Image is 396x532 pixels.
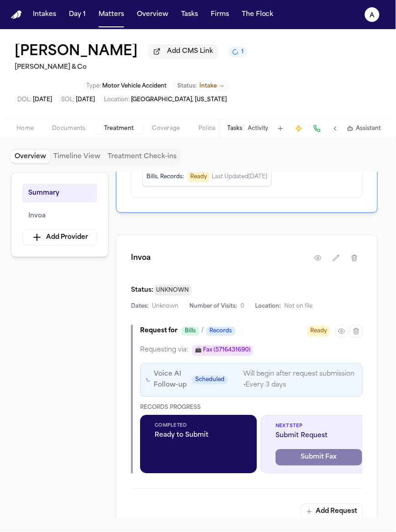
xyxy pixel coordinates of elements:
button: The Flock [238,6,277,23]
button: Edit Location: Pasadena, Texas [101,95,229,104]
span: Location : [104,97,130,103]
span: Status: [177,83,197,90]
span: 1 [241,48,244,56]
span: Scheduled [192,376,228,385]
button: Tasks [177,6,202,23]
button: Intakes [29,6,60,23]
span: Not on file [284,303,313,310]
button: Make a Call [311,122,323,135]
span: Request for [140,327,177,336]
span: Records Progress [140,405,201,411]
span: Documents [52,125,86,132]
a: Home [11,10,22,19]
button: 1 active task [229,46,247,57]
span: Treatment [104,125,134,132]
span: Records [206,327,235,336]
span: Bills, Records : [146,173,184,181]
button: Edit DOL: 2023-09-18 [15,95,55,104]
span: Requesting via: [140,346,188,355]
span: Number of Visits: [189,303,237,310]
p: Will begin after request submission • Every 3 days [244,369,357,391]
button: Edit Type: Motor Vehicle Accident [83,82,169,91]
span: Ready [188,171,210,182]
button: Invoa [22,207,97,226]
span: Ready [307,326,330,337]
span: Bills [181,327,199,336]
button: Edit fax number [192,345,253,356]
span: Add CMS Link [167,47,213,56]
span: Unknown [152,303,178,310]
span: Ready to Submit [155,431,242,440]
button: Add Provider [22,229,97,246]
button: Add CMS Link [149,44,218,59]
button: Submit Fax [276,449,362,466]
span: Submit Request [276,432,362,441]
button: Overview [133,6,172,23]
p: Voice AI Follow-up [154,369,188,391]
button: Overview [11,150,50,163]
button: Change status from Intake [173,81,229,92]
span: UNKNOWN [153,285,192,296]
button: Activity [248,125,269,132]
span: / [201,327,204,336]
h2: [PERSON_NAME] & Co [15,62,247,73]
button: Edit SOL: 2025-09-18 [58,95,98,104]
button: Create Immediate Task [292,122,305,135]
span: Type : [86,83,101,89]
button: Edit matter name [15,44,138,60]
button: Matters [95,6,128,23]
button: Tasks [227,125,242,132]
span: [GEOGRAPHIC_DATA], [US_STATE] [131,97,227,103]
span: Intake [199,83,217,90]
span: Next Step [276,423,362,430]
span: Status: [131,287,153,294]
span: Last Updated [DATE] [212,173,267,181]
span: DOL : [17,97,31,103]
button: Day 1 [65,6,89,23]
span: Coverage [152,125,180,132]
span: Completed [155,423,242,429]
button: Summary [22,184,97,203]
button: Firms [207,6,233,23]
span: Home [16,125,34,132]
span: Police [198,125,216,132]
h1: [PERSON_NAME] [15,44,138,60]
button: Add Task [274,122,287,135]
button: Assistant [347,125,381,132]
button: Add Request [301,504,363,520]
img: Finch Logo [11,10,22,19]
span: [DATE] [76,97,95,103]
span: SOL : [61,97,74,103]
span: Motor Vehicle Accident [102,83,167,89]
button: Timeline View [50,150,104,163]
button: Treatment Check-ins [104,150,180,163]
span: 0 [240,303,244,310]
span: Assistant [356,125,381,132]
span: Dates: [131,303,148,310]
span: Location: [255,303,281,310]
span: [DATE] [33,97,52,103]
h1: Invoa [131,253,151,263]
